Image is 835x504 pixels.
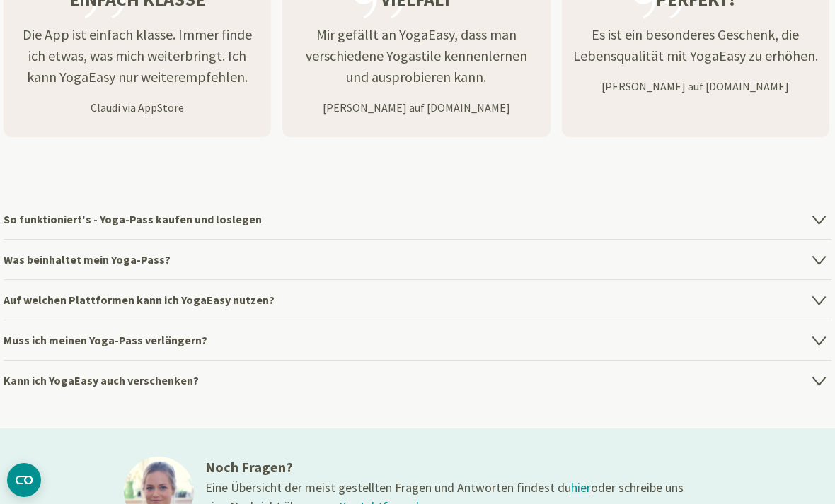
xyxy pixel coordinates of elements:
h3: Noch Fragen? [205,457,686,478]
button: CMP-Widget öffnen [7,463,41,497]
p: Claudi via AppStore [4,99,271,116]
h4: Was beinhaltet mein Yoga-Pass? [4,239,831,279]
p: Mir gefällt an YogaEasy, dass man verschiedene Yogastile kennenlernen und ausprobieren kann. [282,24,550,88]
p: Es ist ein besonderes Geschenk, die Lebensqualität mit YogaEasy zu erhöhen. [562,24,829,66]
p: [PERSON_NAME] auf [DOMAIN_NAME] [282,99,550,116]
p: [PERSON_NAME] auf [DOMAIN_NAME] [562,78,829,95]
h4: Muss ich meinen Yoga-Pass verlängern? [4,320,831,360]
p: Die App ist einfach klasse. Immer finde ich etwas, was mich weiterbringt. Ich kann YogaEasy nur w... [4,24,271,88]
h4: Auf welchen Plattformen kann ich YogaEasy nutzen? [4,279,831,320]
h4: Kann ich YogaEasy auch verschenken? [4,360,831,400]
h4: So funktioniert's - Yoga-Pass kaufen und loslegen [4,199,831,239]
a: hier [571,479,591,496]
